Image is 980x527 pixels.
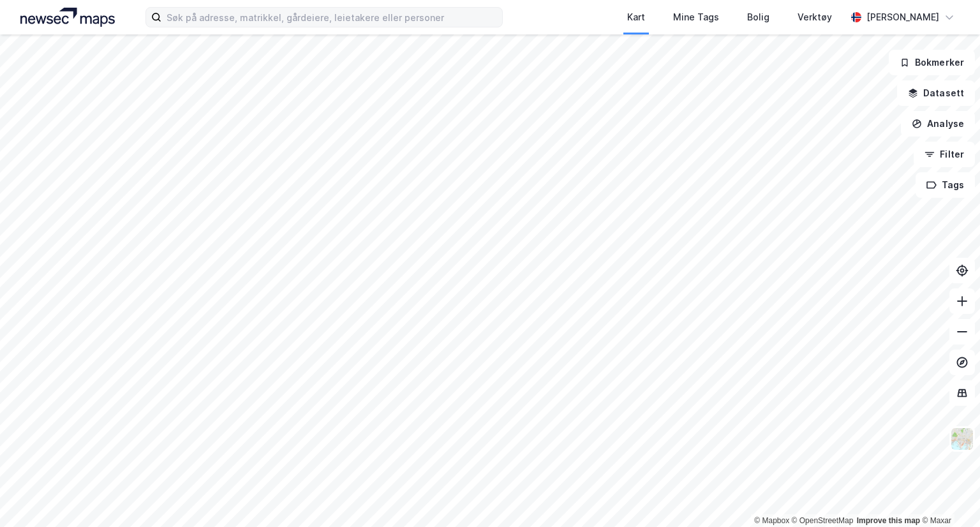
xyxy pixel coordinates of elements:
a: Improve this map [857,516,920,525]
button: Bokmerker [889,50,975,75]
a: OpenStreetMap [792,516,854,525]
button: Analyse [901,111,975,137]
img: Z [950,427,974,451]
div: [PERSON_NAME] [866,10,939,25]
div: Verktøy [798,10,832,25]
div: Bolig [747,10,769,25]
img: logo.a4113a55bc3d86da70a041830d287a7e.svg [20,8,115,27]
a: Mapbox [754,516,789,525]
iframe: Chat Widget [916,466,980,527]
div: Kontrollprogram for chat [916,466,980,527]
button: Tags [916,172,975,198]
div: Kart [627,10,645,25]
button: Filter [914,142,975,167]
input: Søk på adresse, matrikkel, gårdeiere, leietakere eller personer [161,8,502,27]
button: Datasett [897,80,975,106]
div: Mine Tags [673,10,719,25]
